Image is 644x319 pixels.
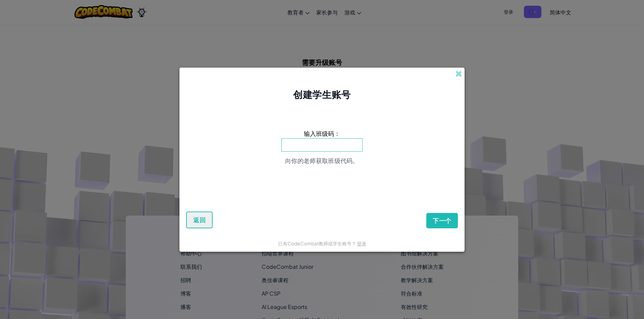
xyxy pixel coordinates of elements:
[278,240,357,246] span: 已有CodeCombat教师或学生账号？
[186,212,213,228] button: 返回
[426,213,458,228] button: 下一个
[285,157,359,164] span: 向你的老师获取班级代码。
[193,216,206,224] span: 返回
[293,88,351,100] span: 创建学生账号
[357,240,366,246] a: 登录
[304,129,340,138] span: 输入班级码：
[433,217,451,225] span: 下一个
